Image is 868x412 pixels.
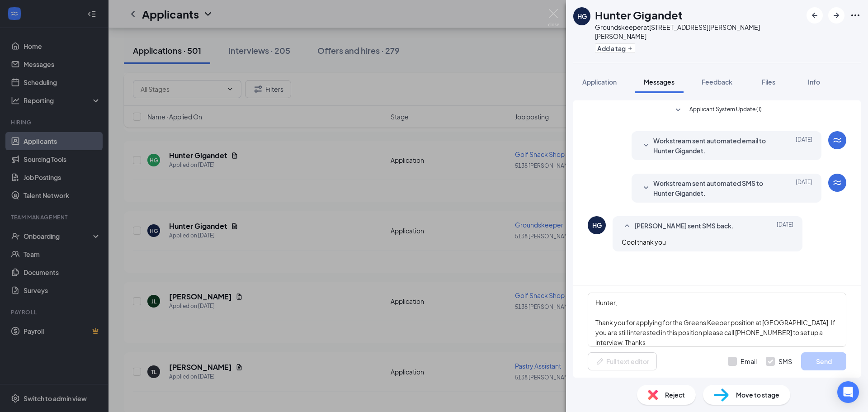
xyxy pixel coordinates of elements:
h1: Hunter Gigandet [595,7,683,23]
span: Workstream sent automated email to Hunter Gigandet. [653,136,772,156]
svg: SmallChevronDown [641,140,651,151]
div: HG [592,221,602,230]
button: Send [801,352,846,370]
svg: SmallChevronDown [641,183,651,194]
svg: SmallChevronDown [673,105,684,116]
svg: Ellipses [850,10,861,21]
button: ArrowRight [828,7,844,24]
span: [DATE] [796,136,812,156]
span: Move to stage [736,390,779,400]
span: Feedback [702,78,732,86]
span: Workstream sent automated SMS to Hunter Gigandet. [653,178,772,198]
button: SmallChevronDownApplicant System Update (1) [673,105,762,116]
div: Open Intercom Messenger [837,381,859,403]
span: [DATE] [796,178,812,198]
div: HG [577,12,587,21]
svg: Pen [595,357,604,366]
span: Messages [644,78,675,86]
span: Reject [665,390,685,400]
span: Files [762,78,775,86]
button: ArrowLeftNew [807,7,823,24]
textarea: Hunter, Thank you for applying for the Greens Keeper position at [GEOGRAPHIC_DATA]. If you are st... [588,293,846,347]
svg: WorkstreamLogo [832,135,843,146]
span: [PERSON_NAME] sent SMS back. [634,221,734,232]
svg: SmallChevronUp [622,221,632,232]
span: Application [582,78,617,86]
svg: ArrowRight [831,10,842,21]
span: [DATE] [777,221,793,232]
span: Info [808,78,820,86]
div: Groundskeeper at [STREET_ADDRESS][PERSON_NAME][PERSON_NAME] [595,23,802,41]
span: Cool thank you [622,238,666,246]
button: Full text editorPen [588,352,657,370]
svg: WorkstreamLogo [832,177,843,188]
svg: Plus [627,46,633,51]
svg: ArrowLeftNew [809,10,820,21]
span: Applicant System Update (1) [689,105,762,116]
button: PlusAdd a tag [595,43,635,53]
